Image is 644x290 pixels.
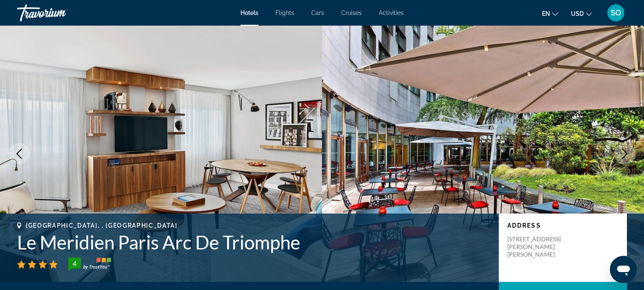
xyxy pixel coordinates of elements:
a: Cruises [341,9,362,16]
a: Flights [275,9,294,16]
span: USD [571,10,584,17]
div: 4 [66,258,83,269]
iframe: Schaltfläche zum Öffnen des Messaging-Fensters [610,256,637,283]
img: TrustYou guest rating badge [68,258,111,271]
p: Address [507,222,618,229]
h1: Le Meridien Paris Arc De Triomphe [17,231,490,253]
button: User Menu [605,4,627,22]
span: SO [611,9,621,17]
a: Cars [311,9,324,16]
a: Travorium [17,2,102,24]
button: Change language [542,7,558,20]
a: Hotels [240,9,258,16]
span: en [542,10,550,17]
button: Next image [614,143,635,164]
a: Activities [379,9,404,16]
button: Change currency [571,7,592,20]
span: [GEOGRAPHIC_DATA], , [GEOGRAPHIC_DATA] [26,222,178,229]
button: Previous image [9,143,30,164]
p: [STREET_ADDRESS][PERSON_NAME][PERSON_NAME] [507,235,576,258]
